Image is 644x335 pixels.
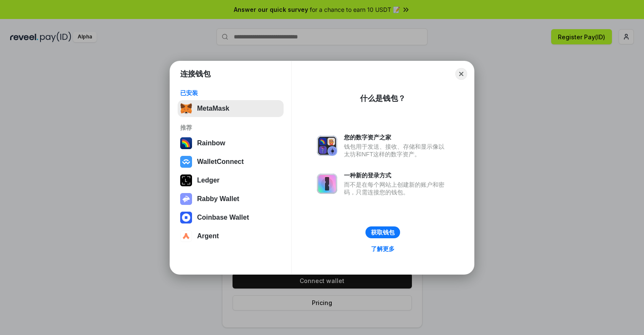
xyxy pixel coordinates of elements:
div: 已安装 [180,89,281,97]
img: svg+xml,%3Csvg%20width%3D%2228%22%20height%3D%2228%22%20viewBox%3D%220%200%2028%2028%22%20fill%3D... [180,156,192,168]
div: 获取钱包 [371,229,395,236]
button: Argent [178,228,284,245]
img: svg+xml,%3Csvg%20xmlns%3D%22http%3A%2F%2Fwww.w3.org%2F2000%2Fsvg%22%20width%3D%2228%22%20height%3... [180,174,192,186]
div: 而不是在每个网站上创建新的账户和密码，只需连接您的钱包。 [344,181,449,196]
div: 一种新的登录方式 [344,172,449,179]
img: svg+xml,%3Csvg%20width%3D%2228%22%20height%3D%2228%22%20viewBox%3D%220%200%2028%2028%22%20fill%3D... [180,230,192,242]
div: 什么是钱包？ [360,93,406,103]
img: svg+xml,%3Csvg%20xmlns%3D%22http%3A%2F%2Fwww.w3.org%2F2000%2Fsvg%22%20fill%3D%22none%22%20viewBox... [180,193,192,205]
div: 您的数字资产之家 [344,133,449,141]
div: MetaMask [197,105,229,112]
div: Rainbow [197,139,225,147]
div: Coinbase Wallet [197,214,249,221]
button: 获取钱包 [365,226,400,238]
a: 了解更多 [366,243,400,254]
button: Coinbase Wallet [178,209,284,226]
button: Ledger [178,172,284,189]
div: Argent [197,232,219,240]
div: Rabby Wallet [197,195,239,203]
button: MetaMask [178,100,284,117]
button: Rabby Wallet [178,191,284,207]
img: svg+xml,%3Csvg%20xmlns%3D%22http%3A%2F%2Fwww.w3.org%2F2000%2Fsvg%22%20fill%3D%22none%22%20viewBox... [317,136,337,156]
img: svg+xml,%3Csvg%20width%3D%22120%22%20height%3D%22120%22%20viewBox%3D%220%200%20120%20120%22%20fil... [180,137,192,149]
button: Close [455,68,467,80]
button: WalletConnect [178,153,284,170]
div: 钱包用于发送、接收、存储和显示像以太坊和NFT这样的数字资产。 [344,143,449,158]
button: Rainbow [178,135,284,152]
img: svg+xml,%3Csvg%20width%3D%2228%22%20height%3D%2228%22%20viewBox%3D%220%200%2028%2028%22%20fill%3D... [180,212,192,223]
div: 推荐 [180,124,281,131]
div: Ledger [197,177,219,184]
img: svg+xml,%3Csvg%20xmlns%3D%22http%3A%2F%2Fwww.w3.org%2F2000%2Fsvg%22%20fill%3D%22none%22%20viewBox... [317,174,337,194]
h1: 连接钱包 [180,69,211,79]
div: 了解更多 [371,245,395,253]
img: svg+xml,%3Csvg%20fill%3D%22none%22%20height%3D%2233%22%20viewBox%3D%220%200%2035%2033%22%20width%... [180,103,192,114]
div: WalletConnect [197,158,244,166]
